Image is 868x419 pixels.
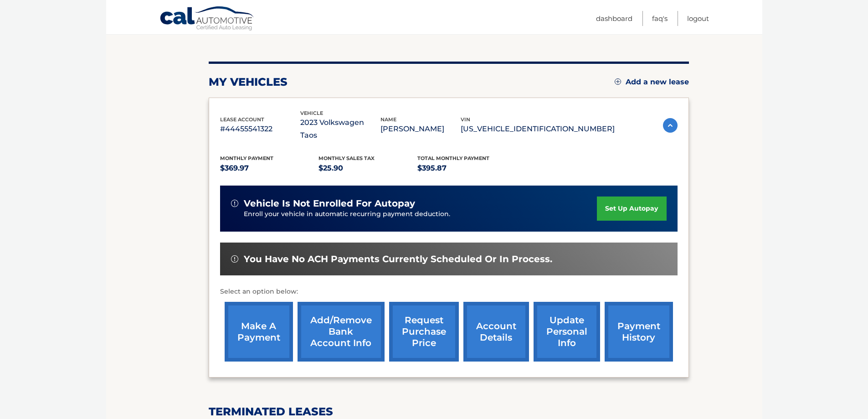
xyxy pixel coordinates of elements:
a: Add/Remove bank account info [298,302,385,362]
span: lease account [220,116,264,123]
span: vehicle is not enrolled for autopay [244,198,415,209]
a: Dashboard [596,11,632,26]
p: $369.97 [220,162,319,175]
h2: terminated leases [209,405,689,419]
a: Logout [687,11,709,26]
span: You have no ACH payments currently scheduled or in process. [244,253,552,265]
a: update personal info [534,302,600,362]
a: make a payment [225,302,293,362]
a: FAQ's [652,11,668,26]
a: Cal Automotive [159,6,255,32]
p: [PERSON_NAME] [380,123,461,135]
span: vin [461,116,470,123]
img: accordion-active.svg [663,118,678,133]
h2: my vehicles [209,75,288,89]
span: name [380,116,396,123]
p: [US_VEHICLE_IDENTIFICATION_NUMBER] [461,123,615,135]
p: 2023 Volkswagen Taos [300,116,380,142]
a: set up autopay [597,197,666,221]
p: Enroll your vehicle in automatic recurring payment deduction. [244,209,597,219]
p: $25.90 [318,162,417,175]
a: payment history [605,302,673,362]
img: add.svg [615,78,621,85]
span: vehicle [300,110,323,116]
span: Monthly Payment [220,155,273,161]
a: account details [463,302,529,362]
a: Add a new lease [615,78,689,87]
img: alert-white.svg [231,200,238,207]
img: alert-white.svg [231,255,238,263]
span: Total Monthly Payment [417,155,489,161]
p: Select an option below: [220,286,678,297]
a: request purchase price [389,302,459,362]
p: $395.87 [417,162,516,175]
p: #44455541322 [220,123,300,135]
span: Monthly sales Tax [318,155,375,161]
